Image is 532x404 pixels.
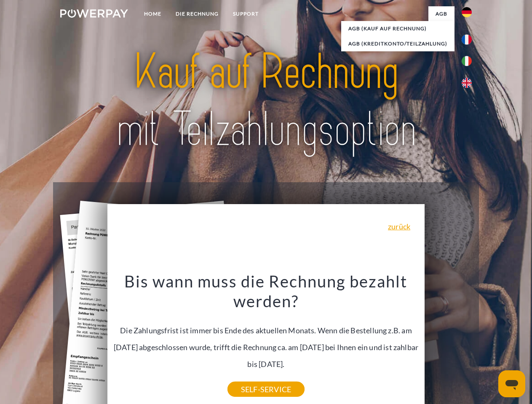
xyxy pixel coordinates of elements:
[112,271,420,389] div: Die Zahlungsfrist ist immer bis Ende des aktuellen Monats. Wenn die Bestellung z.B. am [DATE] abg...
[428,6,454,21] a: agb
[498,370,525,397] iframe: Schaltfläche zum Öffnen des Messaging-Fensters
[388,223,410,230] a: zurück
[462,56,472,66] img: it
[60,9,128,18] img: logo-powerpay-white.svg
[168,6,226,21] a: DIE RECHNUNG
[227,382,305,397] a: SELF-SERVICE
[137,6,168,21] a: Home
[80,40,452,161] img: title-powerpay_de.svg
[226,6,266,21] a: SUPPORT
[462,7,472,17] img: de
[462,78,472,88] img: en
[341,21,454,36] a: AGB (Kauf auf Rechnung)
[112,271,420,311] h3: Bis wann muss die Rechnung bezahlt werden?
[341,36,454,51] a: AGB (Kreditkonto/Teilzahlung)
[462,35,472,45] img: fr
